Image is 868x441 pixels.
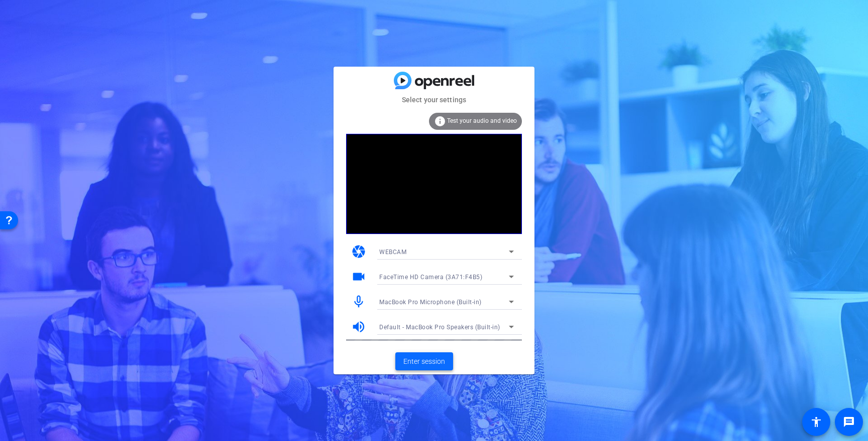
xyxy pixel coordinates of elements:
span: Default - MacBook Pro Speakers (Built-in) [379,324,500,331]
mat-icon: camera [351,244,366,259]
span: FaceTime HD Camera (3A71:F4B5) [379,274,482,281]
mat-icon: mic_none [351,294,366,309]
mat-icon: volume_up [351,319,366,334]
img: blue-gradient.svg [394,72,474,89]
span: Test your audio and video [447,117,517,124]
mat-icon: videocam [351,269,366,284]
mat-icon: accessibility [810,416,822,428]
mat-card-subtitle: Select your settings [334,94,534,105]
mat-icon: message [843,416,855,428]
span: Enter session [403,356,445,367]
button: Enter session [395,352,453,370]
span: MacBook Pro Microphone (Built-in) [379,299,482,306]
mat-icon: info [434,115,446,127]
span: WEBCAM [379,249,406,256]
